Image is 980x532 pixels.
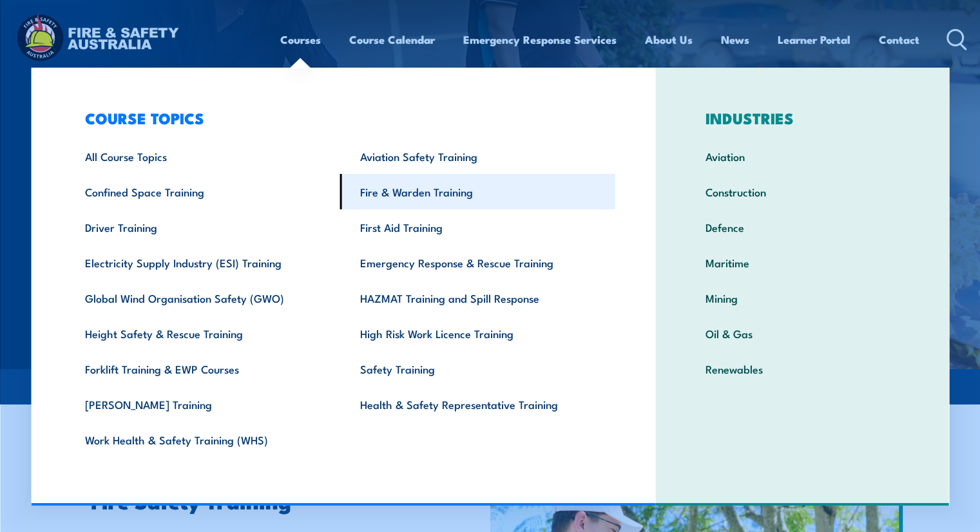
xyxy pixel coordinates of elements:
[65,316,340,351] a: Height Safety & Rescue Training
[686,174,919,209] a: Construction
[65,280,340,316] a: Global Wind Organisation Safety (GWO)
[340,138,615,174] a: Aviation Safety Training
[65,386,340,422] a: [PERSON_NAME] Training
[686,316,919,351] a: Oil & Gas
[879,23,919,57] a: Contact
[686,138,919,174] a: Aviation
[65,209,340,245] a: Driver Training
[686,351,919,386] a: Renewables
[686,209,919,245] a: Defence
[65,245,340,280] a: Electricity Supply Industry (ESI) Training
[686,245,919,280] a: Maritime
[721,23,749,57] a: News
[280,23,321,57] a: Courses
[645,23,693,57] a: About Us
[340,245,615,280] a: Emergency Response & Rescue Training
[686,280,919,316] a: Mining
[349,23,435,57] a: Course Calendar
[340,351,615,386] a: Safety Training
[340,209,615,245] a: First Aid Training
[340,280,615,316] a: HAZMAT Training and Spill Response
[463,23,617,57] a: Emergency Response Services
[65,138,340,174] a: All Course Topics
[340,386,615,422] a: Health & Safety Representative Training
[778,23,850,57] a: Learner Portal
[65,422,340,457] a: Work Health & Safety Training (WHS)
[340,174,615,209] a: Fire & Warden Training
[65,174,340,209] a: Confined Space Training
[340,316,615,351] a: High Risk Work Licence Training
[686,109,919,127] h3: INDUSTRIES
[65,109,615,127] h3: COURSE TOPICS
[91,491,431,509] h2: Fire Safety Training
[65,351,340,386] a: Forklift Training & EWP Courses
